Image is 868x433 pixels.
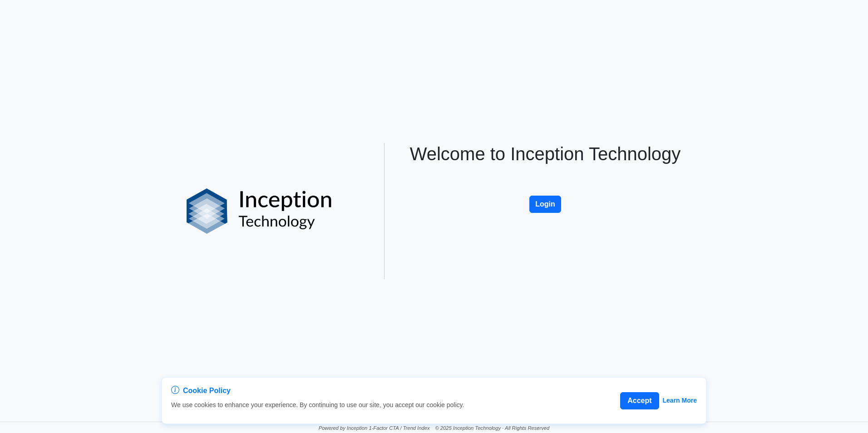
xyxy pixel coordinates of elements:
[187,188,332,234] img: logo%20black.png
[529,186,561,194] a: Login
[183,385,231,396] span: Cookie Policy
[401,143,690,165] h1: Welcome to Inception Technology
[529,196,561,213] button: Login
[620,392,659,409] button: Accept
[171,400,464,410] p: We use cookies to enhance your experience. By continuing to use our site, you accept our cookie p...
[663,396,697,405] a: Learn More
